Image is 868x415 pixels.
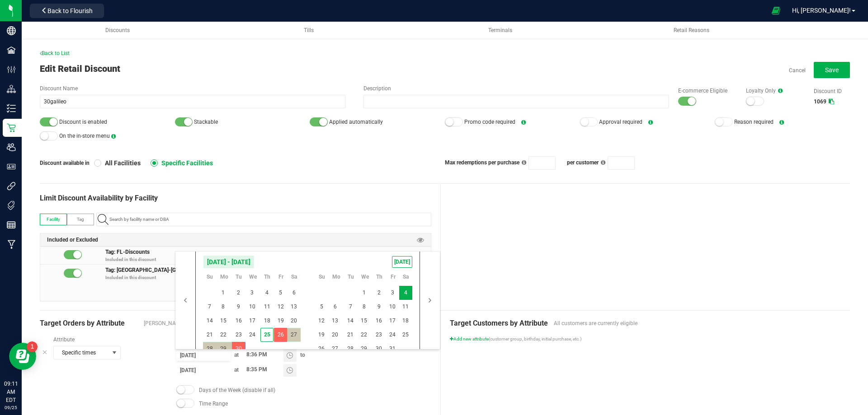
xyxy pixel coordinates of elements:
[392,256,412,268] span: [DATE]
[245,314,259,328] span: 17
[329,328,344,342] td: Monday, October 20, 2025
[386,286,399,300] td: Friday, October 3, 2025
[297,352,309,358] span: to
[373,328,386,342] span: 23
[203,328,216,342] span: 21
[203,342,217,356] td: Sunday, September 28, 2025
[40,193,431,204] div: Limit Discount Availability by Facility
[232,342,245,356] td: Tuesday, September 30, 2025
[274,328,287,342] td: Friday, September 26, 2025
[399,286,412,300] span: 4
[373,286,386,300] span: 2
[260,314,274,328] td: Thursday, September 18, 2025
[231,367,242,373] span: at
[40,159,94,167] span: Discount available in
[274,300,287,314] td: Friday, September 12, 2025
[315,314,329,328] td: Sunday, October 12, 2025
[232,300,245,314] td: Tuesday, September 9, 2025
[373,342,386,356] span: 30
[232,328,245,342] td: Tuesday, September 23, 2025
[315,328,329,342] td: Sunday, October 19, 2025
[399,328,412,342] td: Saturday, October 25, 2025
[399,314,412,328] td: Saturday, October 18, 2025
[814,87,850,95] label: Discount ID
[420,250,426,261] span: Remove
[40,63,120,74] span: Edit Retail Discount
[287,328,300,342] td: Saturday, September 27, 2025
[274,286,287,300] span: 5
[245,328,260,342] td: Wednesday, September 24, 2025
[399,314,412,328] span: 18
[283,364,297,377] span: Toggle time list
[242,364,283,375] input: Toggle time list
[217,314,230,328] span: 15
[203,328,217,342] td: Sunday, September 21, 2025
[386,314,399,328] td: Friday, October 17, 2025
[399,300,412,314] span: 11
[245,286,259,300] span: 3
[373,300,386,314] td: Thursday, October 9, 2025
[274,314,287,328] span: 19
[245,328,259,342] span: 24
[358,286,373,300] td: Wednesday, October 1, 2025
[329,314,342,328] span: 13
[358,272,373,286] th: We
[54,346,109,359] span: Specific times
[7,220,16,229] inline-svg: Reports
[789,67,806,75] a: Cancel
[232,314,245,328] td: Tuesday, September 16, 2025
[4,404,18,411] p: 09/25
[217,328,232,342] td: Monday, September 22, 2025
[287,272,300,286] th: Sa
[274,286,287,300] td: Friday, September 5, 2025
[329,342,342,356] span: 27
[329,342,344,356] td: Monday, October 27, 2025
[386,328,399,342] td: Friday, October 24, 2025
[445,159,519,166] span: Max redemptions per purchase
[101,159,141,167] span: All Facilities
[344,300,358,314] td: Tuesday, October 7, 2025
[386,328,399,342] span: 24
[344,342,358,356] td: Tuesday, October 28, 2025
[386,286,399,300] span: 3
[176,364,231,376] input: End Date
[373,342,386,356] td: Thursday, October 30, 2025
[217,314,232,328] td: Monday, September 15, 2025
[245,272,260,286] th: We
[315,342,329,356] td: Sunday, October 26, 2025
[315,342,328,356] span: 26
[386,342,399,356] span: 31
[232,286,245,300] td: Tuesday, September 2, 2025
[344,342,357,356] span: 28
[329,272,344,286] th: Mo
[232,314,245,328] span: 16
[329,300,342,314] span: 6
[105,266,223,273] span: Tag: [GEOGRAPHIC_DATA]-[GEOGRAPHIC_DATA]
[105,27,130,33] span: Discounts
[358,314,371,328] span: 15
[9,343,36,370] iframe: Resource center
[245,286,260,300] td: Wednesday, September 3, 2025
[399,328,412,342] span: 25
[40,318,139,329] span: Target Orders by Attribute
[217,342,232,356] td: Monday, September 29, 2025
[567,159,599,166] span: per customer
[217,342,230,356] span: 29
[203,272,217,286] th: Su
[464,119,515,125] span: Promo code required
[274,272,287,286] th: Fr
[358,328,373,342] td: Wednesday, October 22, 2025
[260,328,274,342] td: Thursday, September 25, 2025
[358,342,373,356] td: Wednesday, October 29, 2025
[7,84,16,93] inline-svg: Distribution
[199,386,275,394] span: Days of the Week (disable if all)
[450,336,489,341] span: Add new attribute
[245,300,260,314] td: Wednesday, September 10, 2025
[678,87,737,95] label: E-commerce Eligible
[344,300,357,314] span: 7
[358,342,371,356] span: 29
[399,300,412,314] td: Saturday, October 11, 2025
[450,318,549,329] span: Target Customers by Attribute
[283,349,297,362] span: Toggle time list
[98,214,108,225] inline-svg: Search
